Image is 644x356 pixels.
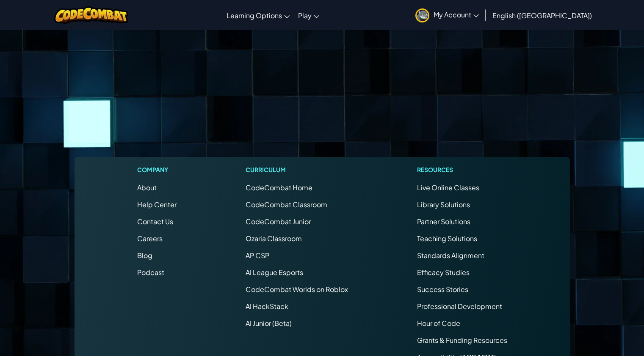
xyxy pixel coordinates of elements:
[298,11,312,20] span: Play
[417,285,468,294] a: Success Stories
[417,165,507,174] h1: Resources
[246,285,348,294] a: CodeCombat Worlds on Roblox
[417,268,470,277] a: Efficacy Studies
[246,217,311,226] a: CodeCombat Junior
[227,11,282,20] span: Learning Options
[246,234,302,243] a: Ozaria Classroom
[417,302,502,311] a: Professional Development
[246,183,312,192] span: CodeCombat Home
[417,251,484,260] a: Standards Alignment
[415,8,429,22] img: avatar
[417,319,460,328] a: Hour of Code
[137,251,152,260] a: Blog
[411,2,483,28] a: My Account
[137,200,177,209] a: Help Center
[488,4,596,27] a: English ([GEOGRAPHIC_DATA])
[137,234,163,243] a: Careers
[246,302,288,311] a: AI HackStack
[246,251,269,260] a: AP CSP
[137,183,157,192] a: About
[222,4,294,27] a: Learning Options
[137,165,177,174] h1: Company
[137,268,164,277] a: Podcast
[54,6,128,24] img: CodeCombat logo
[246,268,303,277] a: AI League Esports
[417,200,470,209] a: Library Solutions
[434,10,479,19] span: My Account
[492,11,592,20] span: English ([GEOGRAPHIC_DATA])
[246,200,327,209] a: CodeCombat Classroom
[294,4,323,27] a: Play
[137,217,173,226] span: Contact Us
[246,319,292,328] a: AI Junior (Beta)
[417,183,479,192] a: Live Online Classes
[246,165,348,174] h1: Curriculum
[417,234,477,243] a: Teaching Solutions
[417,336,507,345] a: Grants & Funding Resources
[417,217,470,226] a: Partner Solutions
